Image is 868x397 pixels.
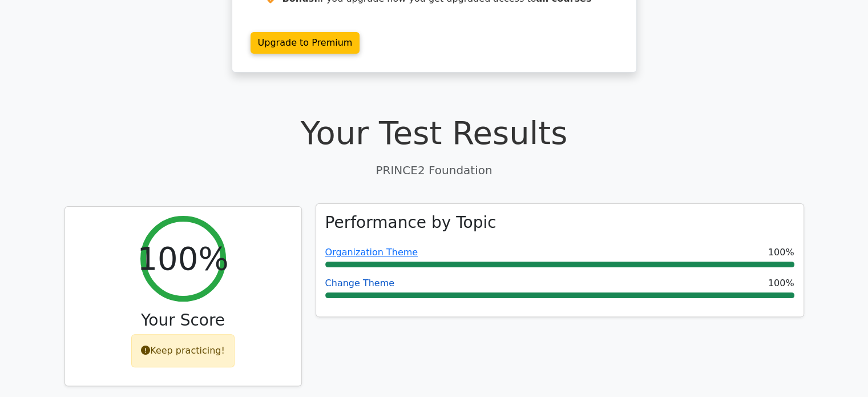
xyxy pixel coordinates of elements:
a: Change Theme [325,278,395,288]
a: Upgrade to Premium [251,32,360,54]
h2: 100% [137,239,228,278]
span: 100% [768,276,794,290]
p: PRINCE2 Foundation [64,162,804,179]
div: Keep practicing! [131,334,235,367]
h3: Performance by Topic [325,213,496,232]
h3: Your Score [74,311,292,330]
span: 100% [768,246,794,259]
a: Organization Theme [325,247,418,258]
h1: Your Test Results [64,114,804,152]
